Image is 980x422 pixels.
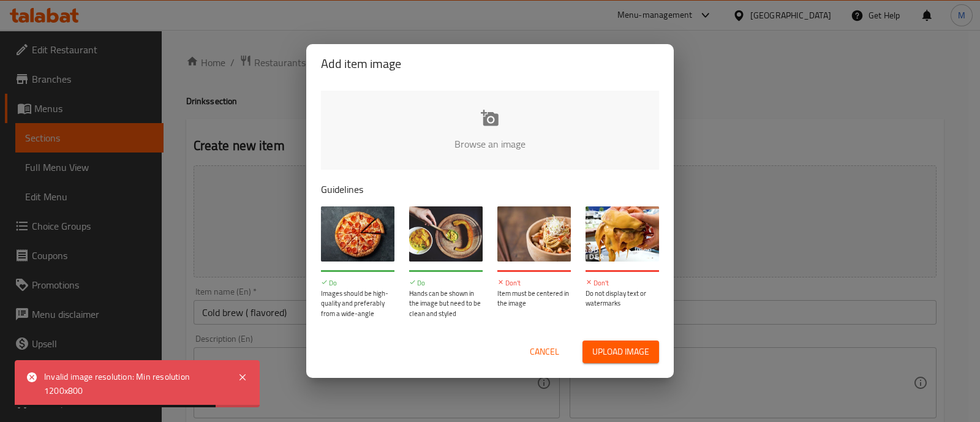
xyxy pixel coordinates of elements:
[321,278,394,288] p: Do
[582,341,659,363] button: Upload image
[409,206,483,262] img: guide-img-2@3x.jpg
[586,288,659,309] p: Do not display text or watermarks
[321,182,659,197] p: Guidelines
[586,278,659,288] p: Don't
[321,54,659,73] h2: Add item image
[409,288,483,319] p: Hands can be shown in the image but need to be clean and styled
[321,206,394,262] img: guide-img-1@3x.jpg
[530,344,559,360] span: Cancel
[44,370,225,398] div: Invalid image resolution: Min resolution 1200x800
[497,206,571,262] img: guide-img-3@3x.jpg
[525,341,564,363] button: Cancel
[321,288,394,319] p: Images should be high-quality and preferably from a wide-angle
[497,278,571,288] p: Don't
[586,206,659,262] img: guide-img-4@3x.jpg
[592,344,649,360] span: Upload image
[497,288,571,309] p: Item must be centered in the image
[409,278,483,288] p: Do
